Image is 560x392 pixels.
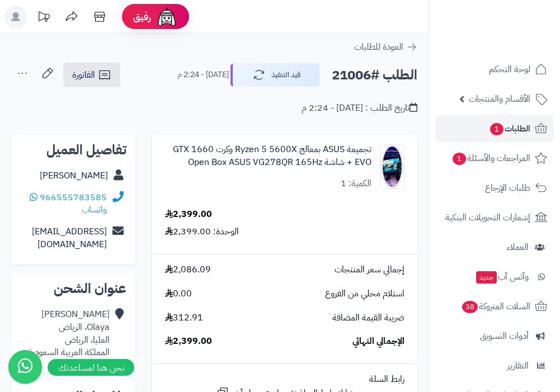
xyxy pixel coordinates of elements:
[40,169,108,182] a: [PERSON_NAME]
[436,352,553,379] a: التقارير
[490,123,503,135] span: 1
[354,40,417,54] a: العودة للطلبات
[380,144,404,189] img: 1753203146-%D8%AA%D8%AC%D9%85%D9%8A%D8%B9%D8%A9%20ASUS-90x90.jpg
[230,63,320,87] button: قيد التنفيذ
[436,234,553,261] a: العملاء
[436,56,553,83] a: لوحة التحكم
[335,263,404,276] span: إجمالي سعر المنتجات
[30,6,58,31] a: تحديثات المنصة
[157,373,413,386] div: رابط السلة
[165,263,211,276] span: 2,086.09
[72,68,95,82] span: الفاتورة
[485,180,530,196] span: طلبات الإرجاع
[436,263,553,290] a: وآتس آبجديد
[165,287,192,300] span: 0.00
[476,271,497,284] span: جديد
[507,358,529,374] span: التقارير
[507,239,529,255] span: العملاء
[332,311,404,324] span: ضريبة القيمة المضافة
[445,210,530,225] span: إشعارات التحويلات البنكية
[436,174,553,201] a: طلبات الإرجاع
[28,308,110,359] div: [PERSON_NAME] Olaya، الرياض العليا، الرياض المملكة العربية السعودية
[461,299,530,314] span: السلات المتروكة
[133,10,151,23] span: رفيق
[332,64,417,87] h2: الطلب #21006
[436,145,553,172] a: المراجعات والأسئلة1
[436,115,553,142] a: الطلبات1
[436,204,553,231] a: إشعارات التحويلات البنكية
[484,31,549,55] img: logo-2.png
[165,335,212,348] span: 2,399.00
[165,225,239,238] div: الوحدة: 2,399.00
[165,311,203,324] span: 312.91
[302,102,417,115] div: تاريخ الطلب : [DATE] - 2:24 م
[453,153,466,165] span: 1
[341,177,371,190] div: الكمية: 1
[20,143,126,157] h2: تفاصيل العميل
[436,293,553,320] a: السلات المتروكة38
[489,121,530,136] span: الطلبات
[30,191,107,217] a: واتساب
[325,287,404,300] span: استلام محلي من الفروع
[480,328,529,344] span: أدوات التسويق
[436,323,553,350] a: أدوات التسويق
[165,208,212,221] div: 2,399.00
[165,143,371,169] a: تجميعة ASUS بمعالج Ryzen 5 5600X وكرت GTX 1660 EVO + شاشة Open Box ASUS VG278QR 165Hz
[489,62,530,77] span: لوحة التحكم
[352,335,404,348] span: الإجمالي النهائي
[451,150,530,166] span: المراجعات والأسئلة
[177,69,229,81] small: [DATE] - 2:24 م
[475,269,529,285] span: وآتس آب
[354,40,403,54] span: العودة للطلبات
[32,225,107,251] a: [EMAIL_ADDRESS][DOMAIN_NAME]
[40,191,107,204] a: 966555783585
[63,63,120,87] a: الفاتورة
[20,282,126,295] h2: عنوان الشحن
[462,301,478,313] span: 38
[469,91,530,107] span: الأقسام والمنتجات
[156,6,178,28] img: ai-face.png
